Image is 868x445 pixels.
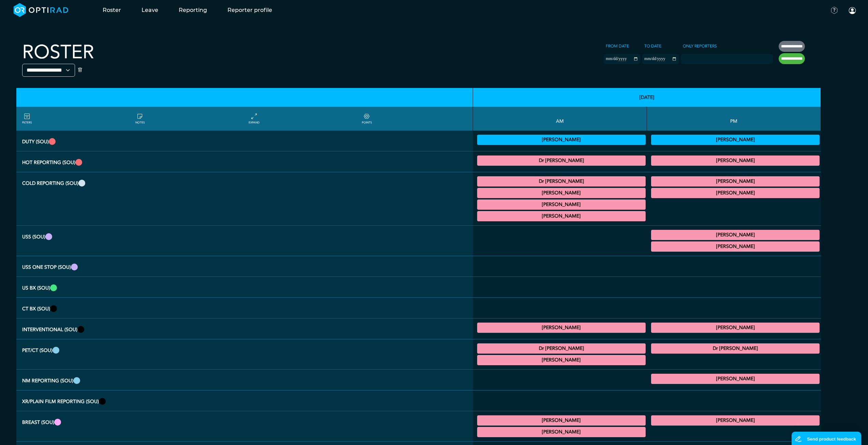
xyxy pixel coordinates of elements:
th: PET/CT (SOU) [16,339,473,370]
div: General MRI 07:00 - 09:00 [477,176,646,187]
th: USS One Stop (SOU) [16,256,473,277]
div: IR General Diagnostic/IR General Interventional 09:00 - 13:00 [477,323,646,333]
summary: Dr [PERSON_NAME] [652,344,819,353]
summary: [PERSON_NAME] [478,428,645,436]
div: BR Symptomatic Clinic 09:00 - 13:00 [477,427,646,437]
th: Interventional (SOU) [16,318,473,339]
summary: [PERSON_NAME] [652,242,819,251]
img: brand-opti-rad-logos-blue-and-white-d2f68631ba2948856bd03f2d395fb146ddc8fb01b4b6e9315ea85fa773367... [14,3,69,17]
summary: [PERSON_NAME] [652,375,819,383]
div: General NM 09:30 - 11:30 [477,355,646,365]
div: Vetting (30 PF Points) 13:00 - 17:00 [651,135,820,145]
div: BR Screening Assessment 14:30 - 17:30 [651,415,820,426]
summary: [PERSON_NAME] [478,416,645,425]
a: FILTERS [22,113,32,125]
summary: [PERSON_NAME] [652,136,819,144]
th: PM [647,107,821,131]
div: Vetting (30 PF Points) 09:00 - 12:00 [477,135,646,145]
a: collapse/expand entries [249,113,260,125]
summary: [PERSON_NAME] [478,324,645,332]
summary: [PERSON_NAME] [652,189,819,197]
div: CB CT Dental 17:30 - 18:30 [651,188,820,198]
div: NM Planar 07:00 - 08:00 [477,343,646,354]
div: General MRI 13:00 - 17:00 [651,176,820,187]
th: US Bx (SOU) [16,277,473,298]
summary: [PERSON_NAME] [652,157,819,165]
summary: Dr [PERSON_NAME] [478,157,645,165]
th: AM [473,107,647,131]
th: NM Reporting (SOU) [16,370,473,390]
div: General CT 08:00 - 09:00 [477,188,646,198]
summary: [PERSON_NAME] [478,201,645,209]
summary: [PERSON_NAME] [478,356,645,364]
input: null [681,55,716,61]
label: From date [604,41,631,51]
th: Cold Reporting (SOU) [16,172,473,226]
summary: [PERSON_NAME] [652,324,819,332]
summary: [PERSON_NAME] [652,177,819,186]
th: Breast (SOU) [16,411,473,442]
a: collapse/expand expected points [362,113,372,125]
div: General MRI 09:00 - 11:00 [477,199,646,210]
th: CT Bx (SOU) [16,298,473,318]
div: General US 14:00 - 17:00 [651,241,820,252]
summary: [PERSON_NAME] [478,189,645,197]
th: USS (SOU) [16,226,473,256]
th: XR/Plain Film Reporting (SOU) [16,390,473,411]
div: General CT/General MRI 09:00 - 13:00 [477,211,646,221]
summary: Dr [PERSON_NAME] [478,177,645,186]
summary: [PERSON_NAME] [478,136,645,144]
summary: [PERSON_NAME] [652,231,819,239]
div: MRI Trauma & Urgent/CT Trauma & Urgent 09:00 - 13:00 [477,155,646,166]
th: Duty (SOU) [16,131,473,151]
div: IR General Diagnostic/IR General Interventional 13:00 - 17:00 [651,323,820,333]
summary: [PERSON_NAME] [478,212,645,220]
div: General US 13:30 - 17:00 [651,230,820,240]
label: To date [642,41,663,51]
div: NM Planar 12:00 - 16:00 [651,374,820,384]
h2: Roster [22,41,94,64]
th: Hot Reporting (SOU) [16,151,473,172]
div: CT Trauma & Urgent/MRI Trauma & Urgent 13:00 - 17:00 [651,155,820,166]
div: BR Symptomatic Clinic 08:30 - 13:00 [477,415,646,426]
summary: [PERSON_NAME] [652,416,819,425]
div: NM Planar 13:45 - 17:45 [651,343,820,354]
summary: Dr [PERSON_NAME] [478,344,645,353]
label: Only Reporters [681,41,719,51]
a: show/hide notes [135,113,145,125]
th: [DATE] [473,88,821,107]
